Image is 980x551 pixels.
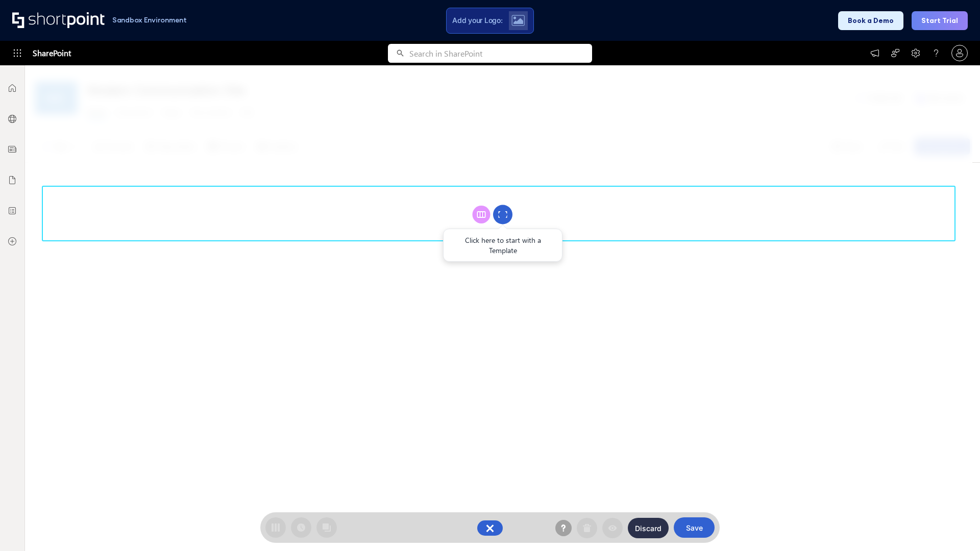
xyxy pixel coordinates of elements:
[409,44,592,63] input: Search in SharePoint
[33,41,71,65] span: SharePoint
[929,502,980,551] iframe: Chat Widget
[511,15,525,26] img: Upload logo
[628,518,669,538] button: Discard
[452,16,502,25] span: Add your Logo:
[112,17,187,23] h1: Sandbox Environment
[674,517,715,538] button: Save
[838,11,903,30] button: Book a Demo
[912,11,968,30] button: Start Trial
